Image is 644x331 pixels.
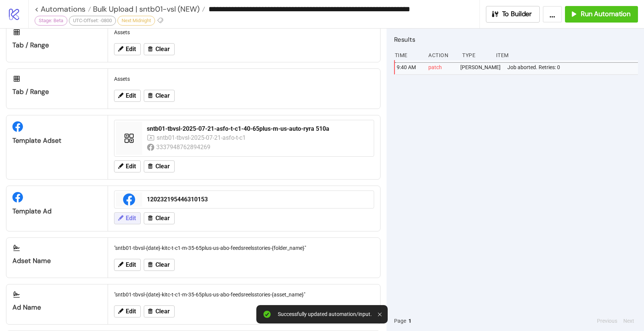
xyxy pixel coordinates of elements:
[114,212,141,224] button: Edit
[394,48,423,62] div: Time
[12,207,102,216] div: Template Ad
[155,92,170,99] span: Clear
[117,16,155,26] div: Next Midnight
[91,4,199,14] span: Bulk Upload | sntb01-vsl (NEW)
[155,215,170,222] span: Clear
[12,88,102,96] div: Tab / Range
[155,308,170,315] span: Clear
[621,317,636,325] button: Next
[12,136,102,145] div: Template Adset
[144,305,175,317] button: Clear
[595,317,620,325] button: Previous
[12,41,102,50] div: Tab / Range
[126,163,136,170] span: Edit
[126,46,136,53] span: Edit
[460,60,501,74] div: [PERSON_NAME]
[507,60,640,74] div: Job aborted. Retries: 0
[12,303,102,312] div: Ad Name
[155,163,170,170] span: Clear
[406,317,414,325] button: 1
[114,43,141,55] button: Edit
[111,287,377,302] div: "sntb01-tbvsl-{date}-kitc-t-c1-m-35-65plus-us-abo-feedsreelsstories-{asset_name}"
[543,6,562,23] button: ...
[114,305,141,317] button: Edit
[144,259,175,271] button: Clear
[147,195,369,204] div: 120232195446310153
[111,25,377,39] div: Assets
[428,48,456,62] div: Action
[394,317,406,325] span: Page
[155,46,170,53] span: Clear
[114,160,141,172] button: Edit
[155,261,170,268] span: Clear
[126,92,136,99] span: Edit
[144,43,175,55] button: Clear
[114,90,141,102] button: Edit
[394,35,638,44] h2: Results
[126,215,136,222] span: Edit
[495,48,638,62] div: Item
[156,142,212,152] div: 3337948762894269
[144,212,175,224] button: Clear
[396,60,423,74] div: 9:40 AM
[69,16,116,26] div: UTC-Offset: -0800
[111,72,377,86] div: Assets
[581,10,630,18] span: Run Automation
[147,125,369,133] div: sntb01-tbvsl-2025-07-21-asfo-t-c1-40-65plus-m-us-auto-ryra 510a
[35,5,91,13] a: < Automations
[486,6,540,23] button: To Builder
[126,308,136,315] span: Edit
[35,16,67,26] div: Stage: Beta
[565,6,638,23] button: Run Automation
[502,10,532,18] span: To Builder
[126,261,136,268] span: Edit
[144,90,175,102] button: Clear
[144,160,175,172] button: Clear
[461,48,490,62] div: Type
[114,259,141,271] button: Edit
[12,257,102,265] div: Adset Name
[428,60,454,74] div: patch
[111,241,377,255] div: "sntb01-tbvsl-{date}-kitc-t-c1-m-35-65plus-us-abo-feedsreelsstories-{folder_name}"
[91,5,205,13] a: Bulk Upload | sntb01-vsl (NEW)
[278,311,372,317] div: Successfully updated automation/input.
[157,133,247,142] div: sntb01-tbvsl-2025-07-21-asfo-t-c1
